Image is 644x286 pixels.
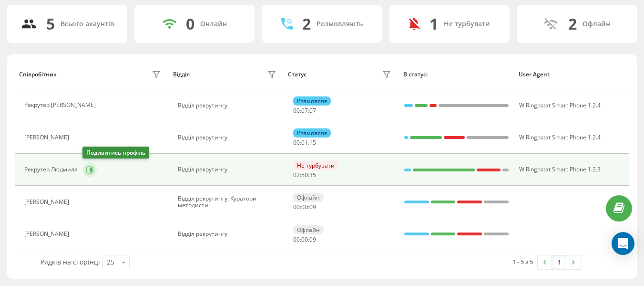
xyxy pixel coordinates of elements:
[293,172,316,179] div: : :
[302,15,311,33] div: 2
[309,106,316,115] span: 07
[612,232,634,255] div: Open Intercom Messenger
[293,203,300,211] span: 00
[293,236,316,243] div: : :
[293,161,338,170] div: Не турбувати
[309,138,316,147] span: 15
[552,255,566,269] a: 1
[200,20,227,28] div: Онлайн
[301,106,308,115] span: 07
[301,171,308,179] span: 50
[293,96,331,106] div: Розмовляє
[429,15,438,33] div: 1
[24,166,80,173] div: Рекрутер Людмила
[41,257,100,266] span: Рядків на сторінці
[309,203,316,211] span: 09
[186,15,194,33] div: 0
[519,101,601,109] span: W Ringostat Smart Phone 1.2.4
[293,128,331,138] div: Розмовляє
[317,20,363,28] div: Розмовляють
[293,235,300,244] span: 00
[519,71,625,78] div: User Agent
[568,15,577,33] div: 2
[293,107,316,114] div: : :
[24,231,72,237] div: [PERSON_NAME]
[178,195,278,209] div: Відділ рекрутингу, Куратори методисти
[403,71,510,78] div: В статусі
[512,257,533,266] div: 1 - 5 з 5
[293,138,300,147] span: 00
[583,20,610,28] div: Офлайн
[301,235,308,244] span: 00
[293,106,300,115] span: 00
[107,257,114,267] div: 25
[519,133,601,141] span: W Ringostat Smart Phone 1.2.4
[309,171,316,179] span: 35
[178,134,278,141] div: Відділ рекрутингу
[82,147,149,159] div: Подивитись профіль
[46,15,55,33] div: 5
[178,231,278,237] div: Відділ рекрутингу
[293,225,324,234] div: Офлайн
[288,71,307,78] div: Статус
[293,139,316,146] div: : :
[444,20,490,28] div: Не турбувати
[519,165,601,173] span: W Ringostat Smart Phone 1.2.3
[178,166,278,173] div: Відділ рекрутингу
[293,204,316,211] div: : :
[178,102,278,109] div: Відділ рекрутингу
[309,235,316,244] span: 09
[173,71,190,78] div: Відділ
[24,102,98,108] div: Рекрутер [PERSON_NAME]
[293,193,324,202] div: Офлайн
[301,203,308,211] span: 00
[293,171,300,179] span: 02
[24,134,72,141] div: [PERSON_NAME]
[19,71,57,78] div: Співробітник
[24,199,72,205] div: [PERSON_NAME]
[61,20,114,28] div: Всього акаунтів
[301,138,308,147] span: 01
